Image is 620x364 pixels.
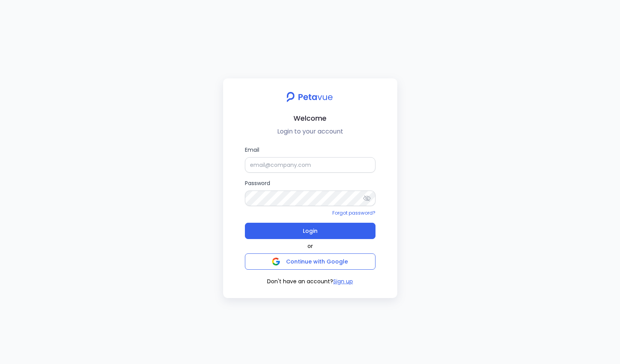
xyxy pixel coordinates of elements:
span: or [307,242,313,250]
input: Email [245,157,375,173]
h2: Welcome [229,113,391,124]
a: Forgot password? [332,210,375,216]
p: Login to your account [229,127,391,136]
input: Password [245,191,375,206]
label: Password [245,179,375,206]
button: Sign up [333,277,353,286]
label: Email [245,146,375,173]
span: Continue with Google [286,258,348,265]
img: petavue logo [282,88,338,106]
span: Don't have an account? [267,277,333,286]
button: Login [245,223,375,239]
span: Login [303,225,318,236]
button: Continue with Google [245,253,375,270]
